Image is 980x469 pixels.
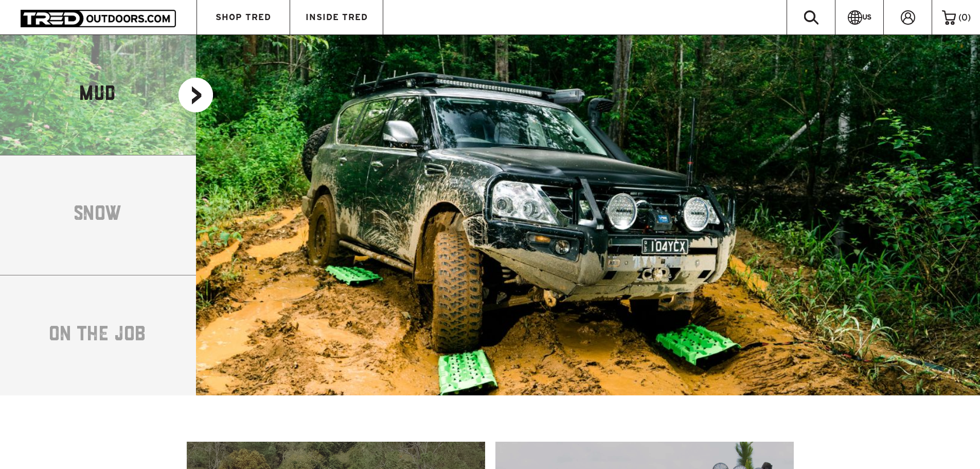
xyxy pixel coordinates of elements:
[21,10,176,27] img: TRED Outdoors America
[216,13,271,22] span: SHOP TRED
[961,12,968,22] span: 0
[958,13,971,22] span: ( )
[942,10,956,25] img: cart-icon
[306,13,368,22] span: INSIDE TRED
